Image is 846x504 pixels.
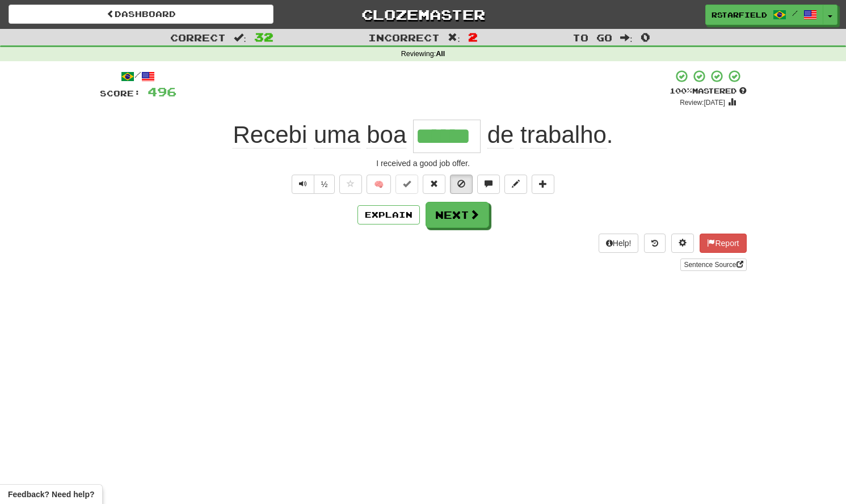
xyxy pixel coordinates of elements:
button: 🧠 [367,175,391,194]
button: Favorite sentence (alt+f) [339,175,362,194]
span: 2 [468,30,478,44]
span: Correct [170,32,226,43]
div: I received a good job offer. [100,158,747,169]
button: Report [700,234,746,253]
span: To go [573,32,612,43]
button: Unignore sentence (alt+i) [450,175,473,194]
button: Edit sentence (alt+d) [504,175,527,194]
div: / [100,69,176,83]
span: Recebi [233,121,307,149]
span: 496 [148,84,176,99]
span: 0 [641,30,650,44]
a: rstarfield / [705,5,823,25]
button: Help! [599,234,639,253]
div: Text-to-speech controls [289,175,335,194]
button: Explain [357,205,420,225]
button: Discuss sentence (alt+u) [477,175,500,194]
span: 32 [254,30,273,44]
button: Reset to 0% Mastered (alt+r) [423,175,445,194]
span: boa [367,121,406,149]
span: Score: [100,88,141,98]
span: . [481,121,613,149]
span: uma [314,121,360,149]
span: trabalho [520,121,607,149]
small: Review: [DATE] [680,99,725,107]
button: ½ [314,175,335,194]
span: Open feedback widget [8,489,94,500]
span: Incorrect [368,32,440,43]
button: Round history (alt+y) [644,234,666,253]
span: : [620,33,633,43]
a: Dashboard [9,5,273,24]
a: Clozemaster [291,5,555,24]
div: Mastered [670,86,747,96]
a: Sentence Source [680,259,746,271]
button: Play sentence audio (ctl+space) [292,175,314,194]
button: Add to collection (alt+a) [532,175,554,194]
button: Next [426,202,489,228]
strong: All [436,50,445,58]
span: 100 % [670,86,692,95]
span: : [448,33,460,43]
button: Set this sentence to 100% Mastered (alt+m) [395,175,418,194]
span: rstarfield [712,10,767,20]
span: : [234,33,246,43]
span: / [792,9,798,17]
span: de [487,121,514,149]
